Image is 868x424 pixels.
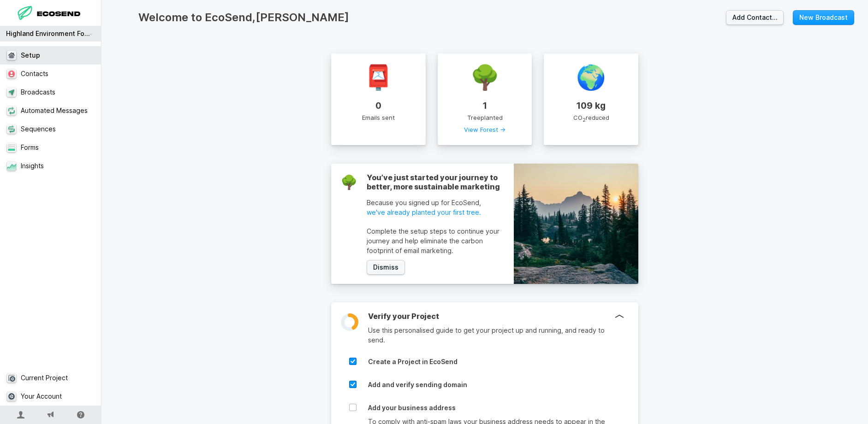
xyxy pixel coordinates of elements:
[467,115,503,121] span: Tree planted
[363,65,393,89] span: 📮
[368,381,671,389] h4: Add and verify sending domain
[577,101,606,111] span: 109 kg
[483,101,487,111] span: 1
[470,65,500,89] span: 🌳
[576,65,606,89] span: 🌍
[573,115,609,123] span: CO reduced
[362,115,395,121] span: Emails sent
[138,9,726,26] h1: Welcome to EcoSend, [PERSON_NAME]
[793,10,854,25] a: New Broadcast
[726,10,784,25] a: Add Contact…
[367,226,505,255] p: Complete the setup steps to continue your journey and help eliminate the carbon footprint of emai...
[368,404,671,412] h4: Add your business address
[340,174,357,190] span: 🌳
[375,101,381,111] span: 0
[367,198,505,217] p: Because you signed up for EcoSend,
[367,207,505,217] a: we've already planted your first tree.
[368,358,671,366] h4: Create a Project in EcoSend
[464,127,505,133] a: View Forest →
[368,325,615,345] p: Use this personalised guide to get your project up and running, and ready to send.
[368,312,615,321] h3: Verify your Project
[583,117,586,123] sub: 2
[367,260,405,275] button: Dismiss
[367,173,505,191] h3: You’ve just started your journey to better, more sustainable marketing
